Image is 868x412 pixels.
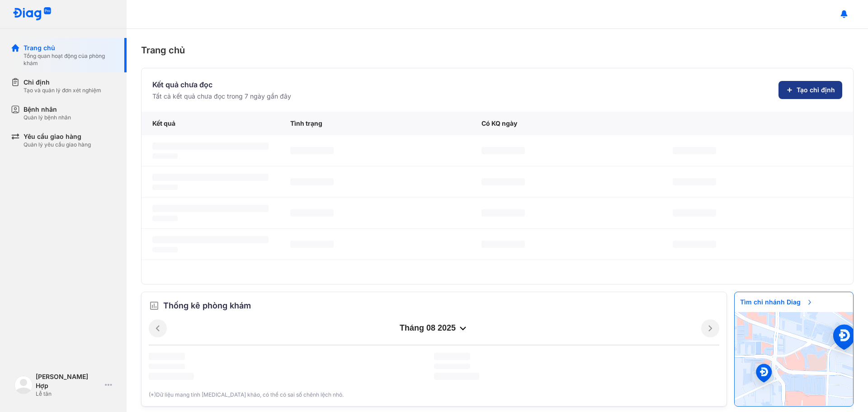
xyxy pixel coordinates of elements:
div: Kết quả chưa đọc [152,79,291,90]
div: Tất cả kết quả chưa đọc trong 7 ngày gần đây [152,92,291,101]
div: Có KQ ngày [471,112,662,135]
span: ‌ [481,178,525,185]
div: [PERSON_NAME] Hợp [36,372,101,390]
div: Bệnh nhân [24,105,71,114]
div: Quản lý bệnh nhân [24,114,71,121]
span: ‌ [152,247,178,252]
span: ‌ [290,209,334,217]
span: ‌ [481,209,525,217]
span: ‌ [149,353,185,360]
span: ‌ [149,364,185,369]
span: ‌ [434,364,470,369]
span: ‌ [673,147,716,154]
div: (*)Dữ liệu mang tính [MEDICAL_DATA] khảo, có thể có sai số chênh lệch nhỏ. [149,391,719,399]
div: Tình trạng [279,112,471,135]
span: Thống kê phòng khám [163,299,251,312]
div: Tạo và quản lý đơn xét nghiệm [24,87,101,94]
div: tháng 08 2025 [167,323,701,334]
img: logo [13,7,52,21]
span: ‌ [673,241,716,248]
span: ‌ [152,216,178,221]
span: ‌ [152,205,269,212]
div: Kết quả [142,112,279,135]
span: ‌ [673,178,716,185]
span: ‌ [152,174,269,181]
img: order.5a6da16c.svg [149,300,160,311]
span: ‌ [152,236,269,243]
span: ‌ [481,147,525,154]
span: ‌ [481,241,525,248]
div: Trang chủ [24,43,116,52]
span: ‌ [152,142,269,150]
img: logo [14,376,33,394]
span: ‌ [290,241,334,248]
span: Tạo chỉ định [797,85,835,95]
span: Tìm chi nhánh Diag [735,292,819,312]
button: Tạo chỉ định [778,81,842,99]
span: ‌ [673,209,716,217]
div: Quản lý yêu cầu giao hàng [24,141,91,148]
div: Lễ tân [36,390,101,398]
span: ‌ [290,178,334,185]
span: ‌ [290,147,334,154]
span: ‌ [152,185,178,190]
span: ‌ [149,373,194,380]
div: Chỉ định [24,78,101,87]
div: Trang chủ [141,43,854,57]
div: Tổng quan hoạt động của phòng khám [24,52,116,67]
span: ‌ [152,153,178,159]
span: ‌ [434,353,470,360]
span: ‌ [434,373,479,380]
div: Yêu cầu giao hàng [24,132,91,141]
